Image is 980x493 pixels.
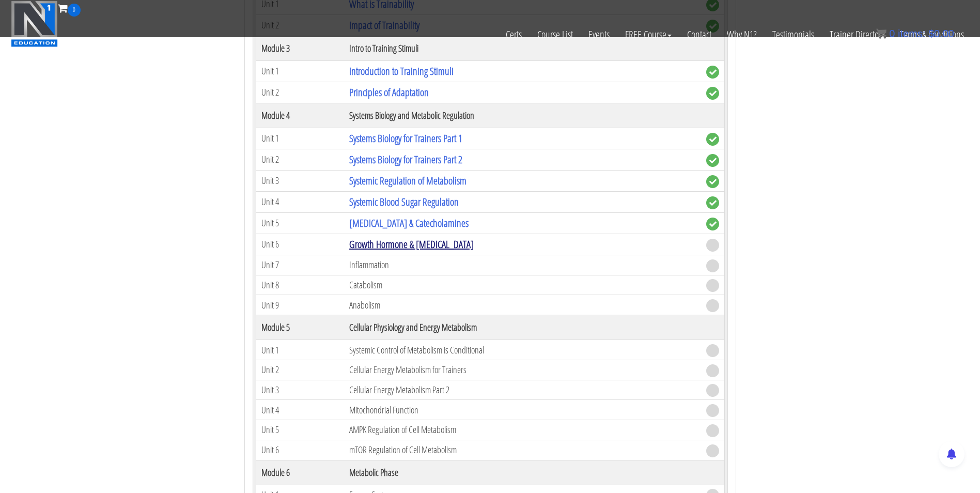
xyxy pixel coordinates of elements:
[349,85,429,99] a: Principles of Adaptation
[256,400,344,420] td: Unit 4
[889,28,895,39] span: 0
[256,460,344,485] th: Module 6
[256,82,344,103] td: Unit 2
[349,195,459,209] a: Systemic Blood Sugar Regulation
[349,152,462,166] a: Systems Biology for Trainers Part 2
[530,17,581,53] a: Course List
[706,154,719,167] span: complete
[706,66,719,79] span: complete
[256,315,344,340] th: Module 5
[256,103,344,128] th: Module 4
[344,420,701,440] td: AMPK Regulation of Cell Metabolism
[344,460,701,485] th: Metabolic Phase
[344,315,701,340] th: Cellular Physiology and Energy Metabolism
[344,103,701,128] th: Systems Biology and Metabolic Regulation
[617,17,679,53] a: FREE Course
[706,196,719,209] span: complete
[256,420,344,440] td: Unit 5
[344,400,701,420] td: Mitochondrial Function
[679,17,719,53] a: Contact
[349,174,466,188] a: Systemic Regulation of Metabolism
[11,1,58,47] img: n1-education
[719,17,765,53] a: Why N1?
[344,340,701,360] td: Systemic Control of Metabolism is Conditional
[256,255,344,275] td: Unit 7
[256,360,344,380] td: Unit 2
[256,128,344,149] td: Unit 1
[256,234,344,255] td: Unit 6
[706,175,719,188] span: complete
[349,64,454,78] a: Introduction to Training Stimuli
[256,380,344,400] td: Unit 3
[581,17,617,53] a: Events
[58,1,81,15] a: 0
[765,17,822,53] a: Testimonials
[876,28,954,39] a: 0 items: $0.00
[256,149,344,170] td: Unit 2
[706,218,719,230] span: complete
[344,440,701,460] td: mTOR Regulation of Cell Metabolism
[706,133,719,146] span: complete
[256,295,344,315] td: Unit 9
[256,191,344,212] td: Unit 4
[344,275,701,295] td: Catabolism
[344,295,701,315] td: Anabolism
[349,216,469,230] a: [MEDICAL_DATA] & Catecholamines
[68,4,81,17] span: 0
[498,17,530,53] a: Certs
[344,360,701,380] td: Cellular Energy Metabolism for Trainers
[256,170,344,191] td: Unit 3
[256,60,344,82] td: Unit 1
[349,237,474,251] a: Growth Hormone & [MEDICAL_DATA]
[928,28,934,39] span: $
[256,340,344,360] td: Unit 1
[256,275,344,295] td: Unit 8
[344,255,701,275] td: Inflammation
[256,440,344,460] td: Unit 6
[349,131,462,145] a: Systems Biology for Trainers Part 1
[822,17,892,53] a: Trainer Directory
[892,17,972,53] a: Terms & Conditions
[344,380,701,400] td: Cellular Energy Metabolism Part 2
[256,212,344,234] td: Unit 5
[876,28,886,39] img: icon11.png
[928,28,954,39] bdi: 0.00
[706,87,719,100] span: complete
[898,28,925,39] span: items:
